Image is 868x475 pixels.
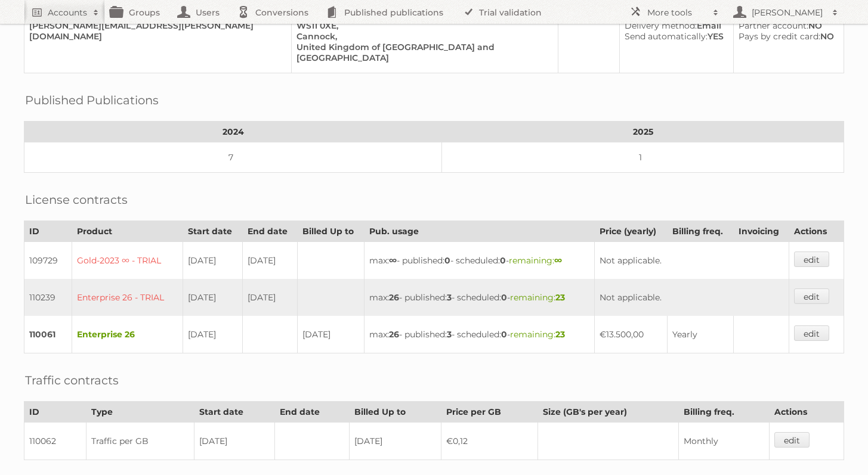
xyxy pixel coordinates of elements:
[594,316,667,353] td: €13.500,00
[647,7,707,18] h2: More tools
[442,142,844,173] td: 1
[389,292,399,303] strong: 26
[739,31,834,42] div: NO
[667,316,733,353] td: Yearly
[72,221,183,242] th: Product
[594,242,789,280] td: Not applicable.
[25,191,128,209] h2: License contracts
[350,402,441,423] th: Billed Up to
[555,329,565,340] strong: 23
[594,221,667,242] th: Price (yearly)
[365,242,595,280] td: max: - published: - scheduled: -
[501,292,507,303] strong: 0
[794,252,829,267] a: edit
[444,255,450,266] strong: 0
[769,402,844,423] th: Actions
[625,20,697,31] span: Delivery method:
[24,242,72,280] td: 109729
[183,316,242,353] td: [DATE]
[442,122,844,142] th: 2025
[554,255,562,266] strong: ∞
[501,329,507,340] strong: 0
[24,142,442,173] td: 7
[625,31,708,42] span: Send automatically:
[87,423,194,460] td: Traffic per GB
[25,91,159,109] h2: Published Publications
[538,402,678,423] th: Size (GB's per year)
[183,242,242,280] td: [DATE]
[24,316,72,353] td: 110061
[789,221,844,242] th: Actions
[24,122,442,142] th: 2024
[389,255,397,266] strong: ∞
[594,279,789,316] td: Not applicable.
[509,255,562,266] span: remaining:
[242,242,297,280] td: [DATE]
[24,221,72,242] th: ID
[739,20,834,31] div: NO
[194,402,275,423] th: Start date
[72,242,183,280] td: Gold-2023 ∞ - TRIAL
[183,279,242,316] td: [DATE]
[625,31,724,42] div: YES
[739,20,808,31] span: Partner account:
[25,371,119,389] h2: Traffic contracts
[667,221,733,242] th: Billing freq.
[183,221,242,242] th: Start date
[625,20,724,31] div: Email
[242,279,297,316] td: [DATE]
[447,292,452,303] strong: 3
[296,20,548,31] div: WS11 0XE,
[774,432,810,448] a: edit
[500,255,506,266] strong: 0
[555,292,565,303] strong: 23
[275,402,350,423] th: End date
[365,279,595,316] td: max: - published: - scheduled: -
[447,329,452,340] strong: 3
[510,329,565,340] span: remaining:
[365,316,595,353] td: max: - published: - scheduled: -
[194,423,275,460] td: [DATE]
[48,7,87,18] h2: Accounts
[794,325,829,341] a: edit
[24,402,87,423] th: ID
[749,7,826,18] h2: [PERSON_NAME]
[739,31,820,42] span: Pays by credit card:
[510,292,565,303] span: remaining:
[24,279,72,316] td: 110239
[734,221,789,242] th: Invoicing
[72,316,183,353] td: Enterprise 26
[678,423,769,460] td: Monthly
[242,221,297,242] th: End date
[296,31,548,42] div: Cannock,
[297,316,364,353] td: [DATE]
[297,221,364,242] th: Billed Up to
[350,423,441,460] td: [DATE]
[296,42,548,63] div: United Kingdom of [GEOGRAPHIC_DATA] and [GEOGRAPHIC_DATA]
[441,423,538,460] td: €0,12
[794,288,829,304] a: edit
[29,20,282,42] div: [PERSON_NAME][EMAIL_ADDRESS][PERSON_NAME][DOMAIN_NAME]
[389,329,399,340] strong: 26
[441,402,538,423] th: Price per GB
[678,402,769,423] th: Billing freq.
[87,402,194,423] th: Type
[24,423,87,460] td: 110062
[72,279,183,316] td: Enterprise 26 - TRIAL
[365,221,595,242] th: Pub. usage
